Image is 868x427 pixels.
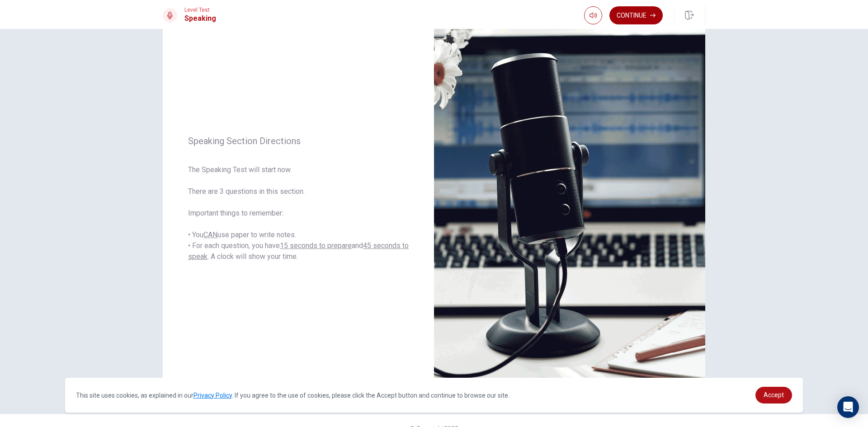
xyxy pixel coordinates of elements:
[280,241,352,250] u: 15 seconds to prepare
[764,391,784,399] span: Accept
[203,230,217,239] u: CAN
[609,6,663,24] button: Continue
[76,392,509,399] span: This site uses cookies, as explained in our . If you agree to the use of cookies, please click th...
[65,378,803,413] div: cookieconsent
[188,136,409,146] span: Speaking Section Directions
[188,164,409,262] span: The Speaking Test will start now. There are 3 questions in this section. Important things to reme...
[434,2,705,396] img: speaking intro
[184,13,216,24] h1: Speaking
[837,396,859,418] div: Open Intercom Messenger
[755,387,792,404] a: dismiss cookie message
[193,392,232,399] a: Privacy Policy
[184,7,216,13] span: Level Test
